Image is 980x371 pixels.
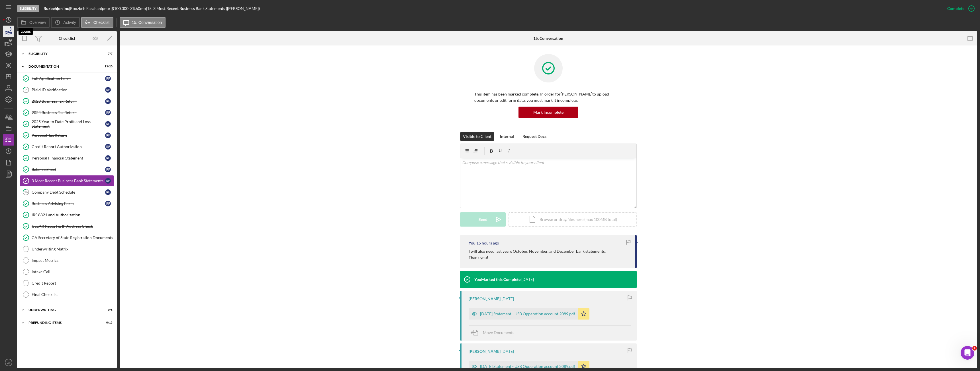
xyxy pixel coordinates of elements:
[130,6,136,11] div: 3 %
[480,364,575,369] div: [DATE] Statement - USB Opperation account 2089.pdf
[44,6,70,11] div: |
[3,357,14,368] button: LW
[460,212,506,227] button: Send
[136,6,146,11] div: 60 mo
[501,349,514,354] time: 2025-09-08 20:17
[32,258,114,263] div: Impact Metrics
[17,5,39,12] div: Eligibility
[32,156,105,160] div: Personal Financial Statement
[81,17,113,28] button: Checklist
[20,73,114,84] a: Full Application FormRF
[32,76,105,81] div: Full Application Form
[20,164,114,175] a: Balance SheetRF
[20,232,114,243] a: CA Secretary of State Registration Documents
[480,312,575,316] div: [DATE] Statement - USB Opperation account 2089.pdf
[32,110,105,115] div: 2024 Business Tax Return
[469,254,606,261] p: Thank you!
[32,247,114,251] div: Underwriting Matrix
[32,190,105,194] div: Company Debt Schedule
[105,167,111,172] div: R F
[20,255,114,266] a: Impact Metrics
[469,349,501,354] div: [PERSON_NAME]
[7,361,11,364] text: LW
[120,17,166,28] button: 15. Conversation
[476,241,499,245] time: 2025-09-15 23:52
[20,130,114,141] a: Personal Tax ReturnRF
[474,91,622,104] p: This item has been marked complete. In order for [PERSON_NAME] to upload documents or edit form d...
[112,6,128,11] span: $100,000
[105,178,111,184] div: R F
[942,3,977,14] button: Complete
[44,6,69,11] b: Ruzbehjon inc
[520,132,549,141] button: Request Docs
[961,346,974,360] iframe: Intercom live chat
[32,88,105,92] div: Plaid ID Verification
[105,132,111,138] div: R F
[29,20,46,25] label: Overview
[105,144,111,150] div: R F
[20,186,114,198] a: 16Company Debt ScheduleRF
[469,297,501,301] div: [PERSON_NAME]
[93,20,110,25] label: Checklist
[521,277,534,282] time: 2025-09-09 00:55
[59,36,75,41] div: Checklist
[20,266,114,277] a: Intake Call
[132,20,162,25] label: 15. Conversation
[522,132,546,141] div: Request Docs
[20,243,114,255] a: Underwriting Matrix
[32,119,105,128] div: 2025 Year to Date Profit and Loss Statement
[32,99,105,103] div: 2023 Business Tax Return
[102,52,113,55] div: 7 / 7
[32,224,114,229] div: CLEAR Report & IP Address Check
[105,201,111,206] div: R F
[20,152,114,164] a: Personal Financial StatementRF
[32,179,105,183] div: 3 Most Recent Business Bank Statements
[20,96,114,107] a: 2023 Business Tax ReturnRF
[20,84,114,96] a: 7Plaid ID VerificationRF
[24,190,28,194] tspan: 16
[469,241,475,245] div: You
[28,321,98,324] div: Prefunding Items
[32,167,105,172] div: Balance Sheet
[501,297,514,301] time: 2025-09-08 20:18
[105,121,111,127] div: R F
[105,110,111,115] div: R F
[105,155,111,161] div: R F
[20,107,114,118] a: 2024 Business Tax ReturnRF
[20,175,114,186] a: 3 Most Recent Business Bank StatementsRF
[518,107,578,118] button: Mark Incomplete
[17,17,50,28] button: Overview
[497,132,517,141] button: Internal
[105,76,111,81] div: R F
[500,132,514,141] div: Internal
[32,213,114,217] div: IRS 8821 and Authorization
[32,201,105,206] div: Business Advising Form
[32,133,105,138] div: Personal Tax Return
[469,326,520,340] button: Move Documents
[20,198,114,209] a: Business Advising FormRF
[32,235,114,240] div: CA Secretary of State Registration Documents
[25,88,27,92] tspan: 7
[102,321,113,324] div: 0 / 15
[972,346,977,351] span: 1
[483,330,514,335] span: Move Documents
[102,308,113,312] div: 0 / 6
[32,270,114,274] div: Intake Call
[105,189,111,195] div: R F
[463,132,491,141] div: Visible to Client
[479,212,487,227] div: Send
[63,20,76,25] label: Activity
[20,209,114,221] a: IRS 8821 and Authorization
[28,308,98,312] div: Underwriting
[70,6,112,11] div: Roozbeh Farahanipour |
[20,118,114,130] a: 2025 Year to Date Profit and Loss StatementRF
[105,87,111,93] div: R F
[469,248,606,254] p: I will also need last years October, November, and December bank statements.
[460,132,494,141] button: Visible to Client
[32,292,114,297] div: Final Checklist
[533,107,563,118] div: Mark Incomplete
[105,98,111,104] div: R F
[28,52,98,55] div: Eligibility
[51,17,79,28] button: Activity
[146,6,260,11] div: | 15. 3 Most Recent Business Bank Statements ([PERSON_NAME])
